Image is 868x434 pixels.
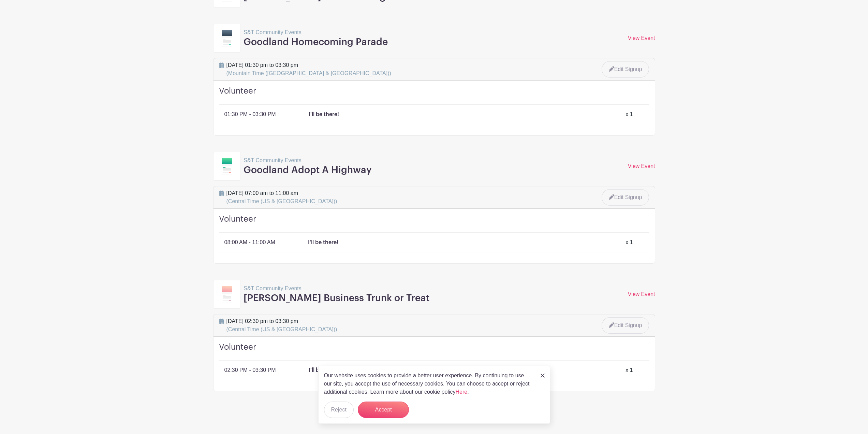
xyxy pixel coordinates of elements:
[219,214,649,233] h4: Volunteer
[244,284,429,293] p: S&T Community Events
[219,342,649,361] h4: Volunteer
[224,110,276,118] p: 01:30 PM - 03:30 PM
[226,70,391,76] span: (Mountain Time ([GEOGRAPHIC_DATA] & [GEOGRAPHIC_DATA]))
[541,374,545,378] img: close_button-5f87c8562297e5c2d7936805f587ecaba9071eb48480494691a3f1689db116b3.svg
[628,291,655,297] a: View Event
[602,189,649,206] a: Edit Signup
[222,286,233,303] img: template10-24083a478ec252dc100daca82dff146db39c2192486195c61093c84ba758e62c.svg
[324,372,533,396] p: Our website uses cookies to provide a better user experience. By continuing to use our site, you ...
[226,61,391,78] span: [DATE] 01:30 pm to 03:30 pm
[244,293,429,304] h3: [PERSON_NAME] Business Trunk or Treat
[308,238,338,247] p: I'll be there!
[244,37,388,48] h3: Goodland Homecoming Parade
[224,366,276,374] p: 02:30 PM - 03:30 PM
[628,35,655,41] a: View Event
[626,238,633,247] div: x 1
[226,189,337,206] span: [DATE] 07:00 am to 11:00 am
[244,156,371,165] p: S&T Community Events
[626,110,633,118] div: x 1
[602,317,649,334] a: Edit Signup
[358,402,409,418] button: Accept
[626,366,633,374] div: x 1
[628,163,655,169] a: View Event
[309,110,339,118] p: I'll be there!
[226,317,337,334] span: [DATE] 02:30 pm to 03:30 pm
[226,198,337,204] span: (Central Time (US & [GEOGRAPHIC_DATA]))
[226,326,337,332] span: (Central Time (US & [GEOGRAPHIC_DATA]))
[324,402,354,418] button: Reject
[602,61,649,78] a: Edit Signup
[222,158,233,175] img: template5-56c615b85d9d23f07d74b01a14accf4829a5d2748e13f294e2c976ec4d5c7766.svg
[244,28,388,37] p: S&T Community Events
[244,165,371,176] h3: Goodland Adopt A Highway
[222,30,233,47] img: template7-311729df8f7175cbd4217177810828cb52ee7f38602dfffeb592f47158fe024e.svg
[224,238,275,247] p: 08:00 AM - 11:00 AM
[309,366,339,374] p: I'll be there!
[219,86,649,105] h4: Volunteer
[456,389,468,395] a: Here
